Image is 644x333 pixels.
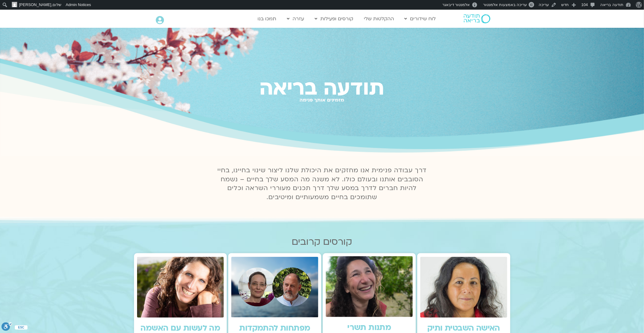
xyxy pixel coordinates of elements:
a: תמכו בנו [255,13,279,24]
a: מתנות תשרי [347,322,391,333]
span: [PERSON_NAME] [19,2,51,7]
h2: קורסים קרובים [134,237,510,247]
a: עזרה [284,13,307,24]
a: ההקלטות שלי [361,13,397,24]
a: לוח שידורים [402,13,439,24]
span: עריכה באמצעות אלמנטור [483,2,527,7]
a: קורסים ופעילות [312,13,356,24]
img: תודעה בריאה [464,14,490,23]
p: דרך עבודה פנימית אנו מחזקים את היכולת שלנו ליצור שינוי בחיינו, בחיי הסובבים אותנו ובעולם כולו. לא... [214,166,430,202]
